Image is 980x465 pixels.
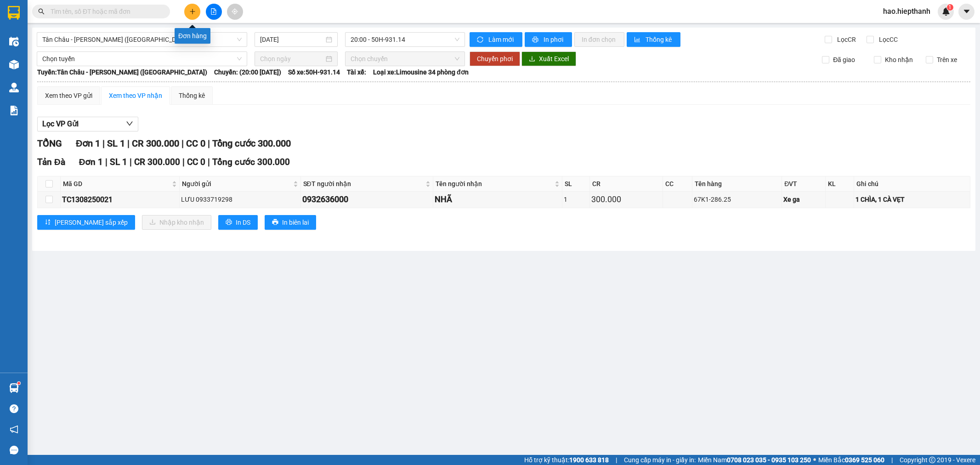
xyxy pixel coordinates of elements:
span: In DS [236,217,250,227]
div: Thống kê [179,91,205,101]
span: Chọn tuyến [42,52,242,66]
img: logo-vxr [8,6,20,20]
span: Tài xế: [347,67,366,77]
span: Đơn 1 [79,157,103,167]
input: Tìm tên, số ĐT hoặc mã đơn [51,6,159,17]
span: Tổng cước 300.000 [212,138,291,149]
span: Tân Châu - Hồ Chí Minh (Giường) [42,33,242,46]
button: downloadNhập kho nhận [142,215,211,230]
span: file-add [210,8,217,15]
span: Thống kê [646,34,673,45]
span: CC 0 [187,157,205,167]
th: SL [562,176,590,192]
span: bar-chart [634,36,642,44]
span: | [182,157,185,167]
span: Người gửi [182,179,291,189]
th: Tên hàng [692,176,782,192]
span: 1 [948,4,952,11]
span: CR 300.000 [132,138,179,149]
div: 67K1-286.25 [694,194,780,204]
span: In biên lai [282,217,309,227]
button: sort-ascending[PERSON_NAME] sắp xếp [37,215,135,230]
span: printer [532,36,540,44]
span: Chuyến: (20:00 [DATE]) [214,67,281,77]
span: | [181,138,184,149]
img: solution-icon [9,106,19,115]
div: Xem theo VP nhận [109,91,162,101]
span: Loại xe: Limousine 34 phòng đơn [373,67,469,77]
button: downloadXuất Excel [521,51,576,66]
th: KL [826,176,854,192]
span: | [130,157,132,167]
span: TỔNG [37,138,62,149]
span: 20:00 - 50H-931.14 [351,33,459,46]
div: TC1308250021 [62,194,178,205]
span: Lọc CR [833,34,857,45]
span: SĐT người nhận [303,179,424,189]
span: CC 0 [186,138,205,149]
span: message [10,446,18,454]
th: ĐVT [782,176,826,192]
div: LƯU 0933719298 [181,194,299,204]
span: question-circle [10,404,18,413]
span: | [105,157,108,167]
td: NHÃ [433,192,562,208]
span: notification [10,425,18,434]
span: copyright [929,457,935,463]
strong: 1900 633 818 [569,456,609,464]
div: 1 CHÌA, 1 CÀ VẸT [855,194,968,204]
div: Đơn hàng [175,28,210,44]
span: Cung cấp máy in - giấy in: [624,455,696,465]
span: Miền Nam [698,455,811,465]
span: plus [189,8,196,15]
span: printer [226,219,232,226]
span: Tên người nhận [436,179,553,189]
button: plus [184,4,200,20]
span: | [616,455,617,465]
span: [PERSON_NAME] sắp xếp [55,217,128,227]
sup: 1 [947,4,953,11]
span: sync [477,36,485,44]
button: printerIn biên lai [265,215,316,230]
strong: 0708 023 035 - 0935 103 250 [727,456,811,464]
span: ⚪️ [813,458,816,462]
th: CC [663,176,692,192]
span: aim [232,8,238,15]
span: caret-down [963,7,971,16]
span: | [891,455,893,465]
span: down [126,120,133,127]
span: | [127,138,130,149]
th: Ghi chú [854,176,970,192]
input: 13/08/2025 [260,34,324,45]
span: | [208,157,210,167]
input: Chọn ngày [260,54,324,64]
div: 0932636000 [302,193,431,206]
button: syncLàm mới [470,32,522,47]
span: Trên xe [933,55,961,65]
button: Chuyển phơi [470,51,520,66]
div: 300.000 [591,193,661,206]
b: Tuyến: Tân Châu - [PERSON_NAME] ([GEOGRAPHIC_DATA]) [37,68,207,76]
span: Tản Đà [37,157,65,167]
span: CR 300.000 [134,157,180,167]
button: In đơn chọn [574,32,624,47]
span: Số xe: 50H-931.14 [288,67,340,77]
span: Mã GD [63,179,170,189]
div: 1 [564,194,588,204]
span: SL 1 [107,138,125,149]
th: CR [590,176,663,192]
span: Tổng cước 300.000 [212,157,290,167]
span: Xuất Excel [539,54,569,64]
button: printerIn DS [218,215,258,230]
span: printer [272,219,278,226]
button: caret-down [958,4,974,20]
span: download [529,56,535,63]
span: Chọn chuyến [351,52,459,66]
span: Hỗ trợ kỹ thuật: [524,455,609,465]
div: NHÃ [435,193,561,206]
img: icon-new-feature [942,7,950,16]
strong: 0369 525 060 [845,456,884,464]
span: | [208,138,210,149]
span: Kho nhận [881,55,917,65]
span: Đã giao [829,55,859,65]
